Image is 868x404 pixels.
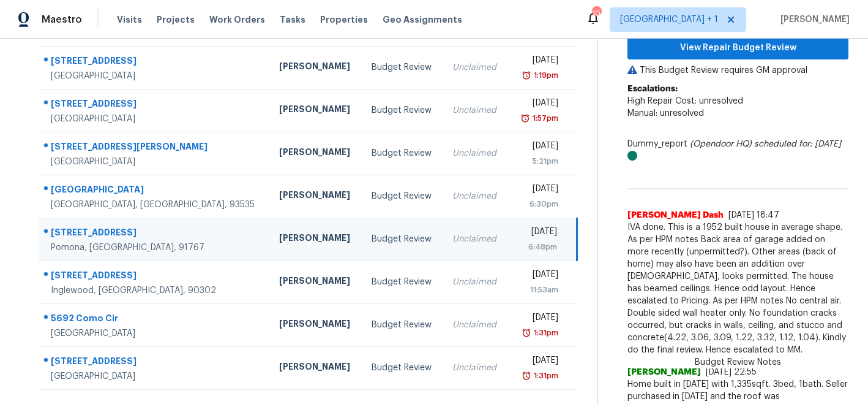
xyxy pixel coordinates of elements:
[531,69,558,82] div: 1:19pm
[372,319,433,331] div: Budget Review
[279,232,352,247] div: [PERSON_NAME]
[452,233,498,245] div: Unclaimed
[42,13,82,26] span: Maestro
[279,275,352,290] div: [PERSON_NAME]
[372,276,433,288] div: Budget Review
[518,54,558,69] div: [DATE]
[279,318,352,333] div: [PERSON_NAME]
[279,189,352,204] div: [PERSON_NAME]
[687,356,788,368] span: Budget Review Notes
[320,13,368,26] span: Properties
[372,233,433,245] div: Budget Review
[518,284,558,296] div: 11:53am
[51,284,260,297] div: Inglewood, [GEOGRAPHIC_DATA], 90302
[452,276,498,288] div: Unclaimed
[518,183,558,198] div: [DATE]
[279,360,352,376] div: [PERSON_NAME]
[518,241,558,253] div: 6:48pm
[372,147,433,159] div: Budget Review
[452,61,498,74] div: Unclaimed
[520,112,530,124] img: Overdue Alarm Icon
[518,226,558,241] div: [DATE]
[518,269,558,284] div: [DATE]
[627,109,704,118] span: Manual: unresolved
[627,138,848,162] div: Dummy_report
[531,370,558,382] div: 1:31pm
[531,327,558,339] div: 1:31pm
[279,60,352,75] div: [PERSON_NAME]
[518,354,558,370] div: [DATE]
[627,97,743,105] span: High Repair Cost: unresolved
[51,269,260,284] div: [STREET_ADDRESS]
[627,37,848,59] button: View Repair Budget Review
[280,15,305,24] span: Tasks
[452,190,498,202] div: Unclaimed
[279,146,352,161] div: [PERSON_NAME]
[372,104,433,116] div: Budget Review
[522,370,531,382] img: Overdue Alarm Icon
[157,13,195,26] span: Projects
[279,103,352,118] div: [PERSON_NAME]
[372,362,433,374] div: Budget Review
[518,155,558,167] div: 5:21pm
[452,319,498,331] div: Unclaimed
[51,183,260,199] div: [GEOGRAPHIC_DATA]
[452,362,498,374] div: Unclaimed
[209,13,265,26] span: Work Orders
[627,221,848,356] span: IVA done. This is a 1952 built house in average shape. As per HPM notes Back area of garage added...
[51,355,260,370] div: [STREET_ADDRESS]
[518,311,558,327] div: [DATE]
[452,147,498,159] div: Unclaimed
[627,366,701,378] span: [PERSON_NAME]
[706,368,757,376] span: [DATE] 22:55
[518,198,558,210] div: 6:30pm
[592,7,600,20] div: 10
[51,70,260,82] div: [GEOGRAPHIC_DATA]
[522,69,531,82] img: Overdue Alarm Icon
[452,104,498,116] div: Unclaimed
[51,156,260,168] div: [GEOGRAPHIC_DATA]
[51,370,260,383] div: [GEOGRAPHIC_DATA]
[627,64,848,77] p: This Budget Review requires GM approval
[627,209,724,221] span: [PERSON_NAME] Dash
[728,211,779,219] span: [DATE] 18:47
[522,327,531,339] img: Overdue Alarm Icon
[51,140,260,156] div: [STREET_ADDRESS][PERSON_NAME]
[372,61,433,74] div: Budget Review
[776,13,850,26] span: [PERSON_NAME]
[372,190,433,202] div: Budget Review
[51,242,260,254] div: Pomona, [GEOGRAPHIC_DATA], 91767
[51,97,260,113] div: [STREET_ADDRESS]
[620,13,718,26] span: [GEOGRAPHIC_DATA] + 1
[637,40,839,56] span: View Repair Budget Review
[518,140,558,155] div: [DATE]
[690,140,752,148] i: (Opendoor HQ)
[117,13,142,26] span: Visits
[51,327,260,340] div: [GEOGRAPHIC_DATA]
[754,140,841,148] i: scheduled for: [DATE]
[51,55,260,70] div: [STREET_ADDRESS]
[51,312,260,327] div: 5692 Como Cir
[383,13,462,26] span: Geo Assignments
[530,112,558,124] div: 1:57pm
[627,85,678,93] b: Escalations:
[51,226,260,242] div: [STREET_ADDRESS]
[51,113,260,125] div: [GEOGRAPHIC_DATA]
[518,97,558,112] div: [DATE]
[51,199,260,211] div: [GEOGRAPHIC_DATA], [GEOGRAPHIC_DATA], 93535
